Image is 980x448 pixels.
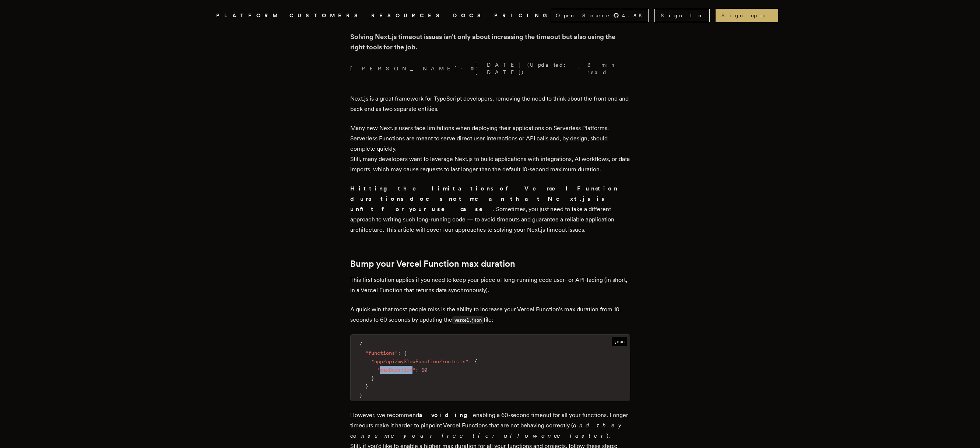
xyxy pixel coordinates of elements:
[421,367,427,373] span: 60
[350,259,630,269] h2: Bump your Vercel Function max duration
[289,11,362,20] a: CUSTOMERS
[474,358,477,364] span: {
[760,12,772,19] span: →
[350,304,630,325] p: A quick win that most people miss is the ability to increase your Vercel Function's max duration ...
[371,358,468,364] span: "app/api/mySlowFunction/route.ts"
[398,350,401,356] span: :
[371,11,444,20] button: RESOURCES
[350,32,630,52] p: Solving Next.js timeout issues isn't only about increasing the timeout but also using the right t...
[468,358,471,364] span: :
[350,422,627,439] em: and they consume your free tier allowance faster
[371,375,374,381] span: }
[404,350,407,356] span: {
[350,94,630,114] p: Next.js is a great framework for TypeScript developers, removing the need to think about the fron...
[359,342,362,347] span: {
[471,61,575,76] span: [DATE] (Updated: [DATE] )
[494,11,551,20] a: PRICING
[612,337,627,346] span: json
[377,367,415,373] span: "maxDuration"
[365,350,398,356] span: "functions"
[350,123,630,175] p: Many new Next.js users face limitations when deploying their applications on Serverless Platforms...
[622,12,647,19] span: 4.8 K
[350,65,458,72] a: [PERSON_NAME]
[453,11,485,20] a: DOCS
[556,12,610,19] span: Open Source
[216,11,281,20] button: PLATFORM
[716,9,778,22] a: Sign up
[350,275,630,295] p: This first solution applies if you need to keep your piece of long-running code user- or API-faci...
[654,9,710,22] a: Sign In
[359,392,362,398] span: }
[350,61,630,76] p: · ·
[419,412,473,419] strong: avoiding
[415,367,418,373] span: :
[350,183,630,235] p: . Sometimes, you just need to take a different approach to writing such long-running code — to av...
[452,316,484,324] code: vercel.json
[587,61,625,76] span: 6 min read
[350,185,618,213] strong: Hitting the limitations of Vercel Function durations does not mean that Next.js is unfit for your...
[365,384,368,389] span: }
